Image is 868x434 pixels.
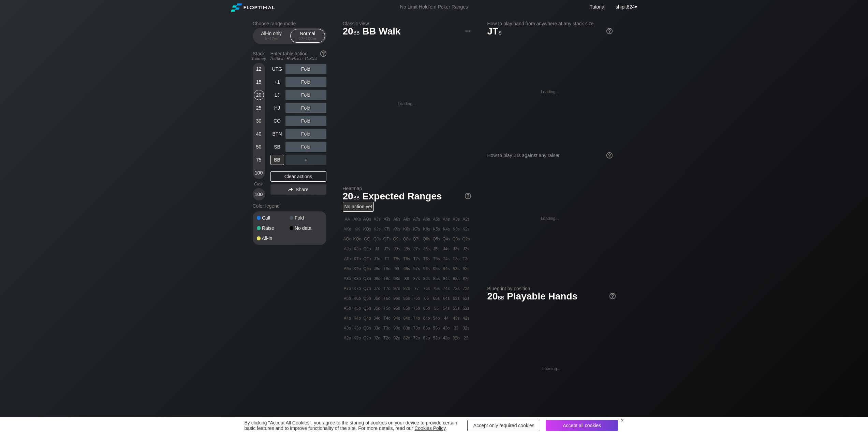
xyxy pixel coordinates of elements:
div: K4o [353,313,362,323]
div: Q9o [363,264,372,274]
div: K2s [461,224,471,234]
span: 20 [342,191,361,202]
div: 63s [452,294,461,303]
div: No action yet [343,202,374,212]
div: 76o [412,294,422,303]
div: ＋ [285,155,326,165]
span: bb [498,293,504,301]
div: Q3s [452,234,461,244]
div: 95s [432,264,441,274]
div: Share [270,184,326,195]
div: J9s [392,244,402,254]
h1: Expected Ranges [343,191,471,202]
div: 42s [461,313,471,323]
img: help.32db89a4.svg [609,292,616,300]
div: J6o [372,294,382,303]
span: bb [312,36,316,41]
div: 43o [442,323,451,333]
div: Q4s [442,234,451,244]
div: A6o [343,294,352,303]
div: 52o [432,333,441,343]
div: 97s [412,264,422,274]
div: Fold [285,64,326,74]
div: 62s [461,294,471,303]
div: 74s [442,284,451,293]
div: 64o [422,313,431,323]
div: AA [343,214,352,224]
div: 66 [422,294,431,303]
div: 54s [442,304,451,313]
div: 32o [452,333,461,343]
div: 99 [392,264,402,274]
div: How to play JTs against any raiser [487,153,613,158]
div: 73o [412,323,422,333]
div: T8o [382,274,392,283]
div: AJs [372,214,382,224]
div: A4s [442,214,451,224]
img: Floptimal logo [231,3,275,12]
div: JTs [382,244,392,254]
div: No data [290,226,322,230]
div: 5 – 12 [257,36,286,41]
div: A5s [432,214,441,224]
div: AQo [343,234,352,244]
div: JTo [372,254,382,264]
div: 98o [392,274,402,283]
div: Call [257,215,290,220]
div: 33 [452,323,461,333]
div: 92o [392,333,402,343]
div: T9s [392,254,402,264]
div: T3s [452,254,461,264]
div: A7o [343,284,352,293]
div: Normal [292,29,323,42]
div: 50 [254,142,264,152]
div: QTo [363,254,372,264]
div: 75s [432,284,441,293]
div: 42o [442,333,451,343]
div: Loading... [541,216,559,221]
div: A2s [461,214,471,224]
img: help.32db89a4.svg [320,50,327,57]
div: KTo [353,254,362,264]
div: Q5s [432,234,441,244]
div: 40 [254,129,264,139]
div: Q9s [392,234,402,244]
div: AKo [343,224,352,234]
div: 65o [422,304,431,313]
div: Q3o [363,323,372,333]
div: Tourney [250,56,268,61]
div: 88 [402,274,412,283]
div: 95o [392,304,402,313]
div: K3s [452,224,461,234]
div: T8s [402,254,412,264]
div: K9s [392,224,402,234]
a: Cookies Policy [414,425,445,431]
div: 87s [412,274,422,283]
div: 85s [432,274,441,283]
div: T5o [382,304,392,313]
div: A8s [402,214,412,224]
img: help.32db89a4.svg [606,152,613,159]
div: Fold [285,116,326,126]
div: 75o [412,304,422,313]
div: Accept all cookies [546,420,618,431]
div: Q4o [363,313,372,323]
div: J8o [372,274,382,283]
div: J2s [461,244,471,254]
div: Q7s [412,234,422,244]
div: 72s [461,284,471,293]
img: help.32db89a4.svg [464,192,472,200]
img: share.864f2f62.svg [288,188,293,192]
div: A3o [343,323,352,333]
div: J7o [372,284,382,293]
div: SB [270,142,284,152]
div: KQo [353,234,362,244]
span: shipit824 [616,4,635,10]
div: KQs [363,224,372,234]
span: 20 [342,26,361,38]
div: K2o [353,333,362,343]
div: Q7o [363,284,372,293]
div: Fold [290,215,322,220]
div: 65s [432,294,441,303]
div: HJ [270,103,284,113]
